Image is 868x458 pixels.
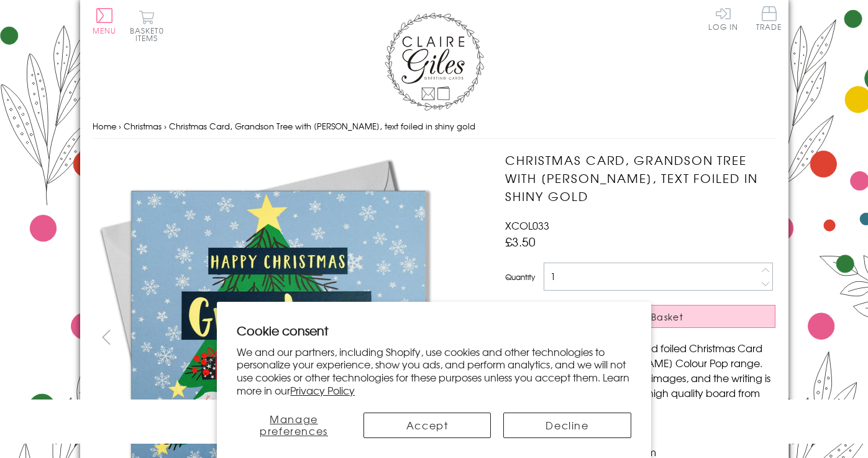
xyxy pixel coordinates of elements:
[505,218,549,233] span: XCOL033
[756,6,782,33] a: Trade
[164,120,167,132] span: ›
[505,271,535,283] label: Quantity
[237,345,631,397] p: We and our partners, including Shopify, use cookies and other technologies to personalize your ex...
[135,25,164,44] span: 0 items
[503,413,631,438] button: Decline
[93,323,121,351] button: prev
[290,383,355,398] a: Privacy Policy
[505,151,775,205] h1: Christmas Card, Grandson Tree with [PERSON_NAME], text foiled in shiny gold
[237,322,631,339] h2: Cookie consent
[93,114,776,139] nav: breadcrumbs
[93,25,117,36] span: Menu
[505,233,536,250] span: £3.50
[169,120,475,132] span: Christmas Card, Grandson Tree with [PERSON_NAME], text foiled in shiny gold
[363,413,491,438] button: Accept
[93,120,116,132] a: Home
[119,120,121,132] span: ›
[385,12,484,111] img: Claire Giles Greetings Cards
[93,8,117,34] button: Menu
[130,10,164,42] button: Basket0 items
[708,6,738,30] a: Log In
[124,120,162,132] a: Christmas
[237,413,351,438] button: Manage preferences
[260,411,328,438] span: Manage preferences
[756,6,782,30] span: Trade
